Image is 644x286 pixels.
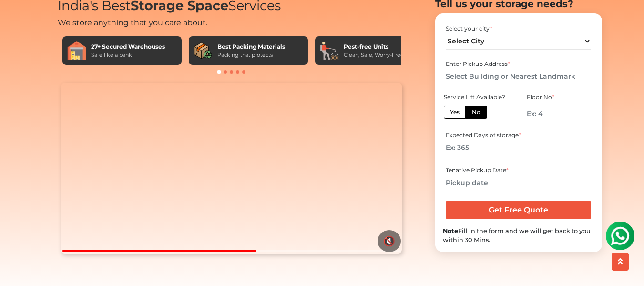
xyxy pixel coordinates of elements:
[527,93,593,102] div: Floor No
[91,42,165,51] div: 27+ Secured Warehouses
[344,42,404,51] div: Pest-free Units
[446,60,591,68] div: Enter Pickup Address
[320,41,339,60] img: Pest-free Units
[446,139,591,156] input: Ex: 365
[10,10,29,29] img: whatsapp-icon.svg
[378,230,401,252] button: 🔇
[446,175,591,191] input: Pickup date
[443,227,458,234] b: Note
[612,253,629,271] button: scroll up
[446,166,591,175] div: Tenative Pickup Date
[446,131,591,139] div: Expected Days of storage
[58,18,207,27] span: We store anything that you care about.
[527,106,593,122] input: Ex: 4
[444,93,510,102] div: Service Lift Available?
[217,42,285,51] div: Best Packing Materials
[444,106,466,119] label: Yes
[446,201,591,219] input: Get Free Quote
[465,106,487,119] label: No
[344,51,404,59] div: Clean, Safe, Worry-Free
[67,41,86,60] img: 27+ Secured Warehouses
[443,226,594,244] div: Fill in the form and we will get back to you within 30 Mins.
[91,51,165,59] div: Safe like a bank
[217,51,285,59] div: Packing that protects
[446,68,591,85] input: Select Building or Nearest Landmark
[194,41,213,60] img: Best Packing Materials
[446,24,591,33] div: Select your city
[61,83,402,254] video: Your browser does not support the video tag.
